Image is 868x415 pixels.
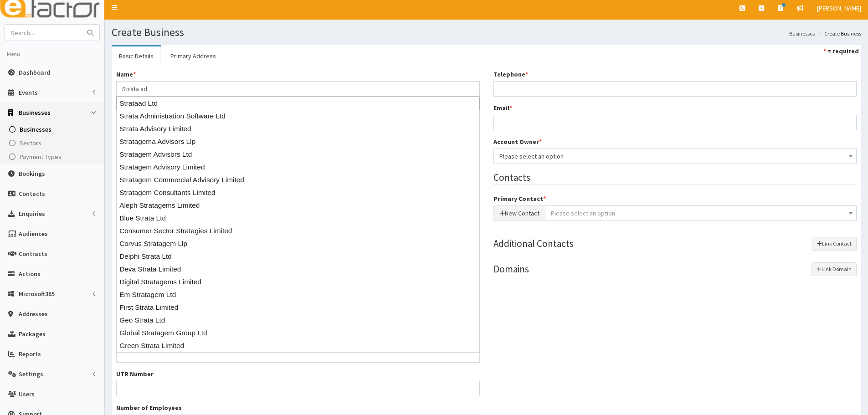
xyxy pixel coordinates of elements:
[117,301,479,314] div: First Strata Limited
[493,103,512,113] label: Email
[499,150,851,163] span: Please select an option
[551,209,615,217] span: Please select an option
[20,153,62,161] span: Payment Types
[117,212,479,225] div: Blue Strata Ltd
[19,108,51,117] span: Businesses
[117,339,479,352] div: Green Strata Limited
[19,169,45,178] span: Bookings
[2,136,104,150] a: Sectors
[5,25,82,41] input: Search...
[20,125,51,133] span: Businesses
[112,26,861,38] h1: Create Business
[19,310,48,318] span: Addresses
[812,237,857,251] button: Link Contact
[827,47,859,55] strong: = required
[117,276,479,288] div: Digital Stratagems Limited
[493,171,857,185] legend: Contacts
[19,270,41,278] span: Actions
[789,30,815,37] a: Businesses
[117,123,479,135] div: Strata Advisory Limited
[117,237,479,250] div: Corvus Stratagem Llp
[117,186,479,199] div: Stratagem Consultants Limited
[117,250,479,263] div: Delphi Strata Ltd
[493,205,545,221] button: New Contact
[19,230,48,238] span: Audiences
[117,135,479,148] div: Stratagema Advisors Llp
[117,148,479,161] div: Stratagem Advisors Ltd
[2,150,104,164] a: Payment Types
[117,327,479,339] div: Global Stratagem Group Ltd
[117,161,479,174] div: Stratagem Advisory Limited
[817,4,861,12] span: [PERSON_NAME]
[116,97,480,110] div: Strataad Ltd
[493,149,857,164] span: Please select an option
[19,250,47,258] span: Contracts
[816,30,861,37] li: Create Business
[19,88,38,97] span: Events
[812,262,857,276] button: Link Domain
[112,46,161,66] a: Basic Details
[19,330,46,338] span: Packages
[493,262,857,278] legend: Domains
[163,46,223,66] a: Primary Address
[116,369,154,379] label: UTR Number
[117,174,479,186] div: Stratagem Commercial Advisory Limited
[19,370,43,378] span: Settings
[117,288,479,301] div: Em Stratagem Ltd
[19,390,35,398] span: Users
[19,68,50,77] span: Dashboard
[19,210,45,218] span: Enquiries
[117,225,479,237] div: Consumer Sector Stratagies Limited
[493,137,542,146] label: Account Owner
[116,70,136,79] label: Name
[20,139,41,147] span: Sectors
[19,350,41,358] span: Reports
[2,123,104,136] a: Businesses
[19,290,55,298] span: Microsoft365
[117,110,479,123] div: Strata Administration Software Ltd
[493,237,857,253] legend: Additional Contacts
[493,70,528,79] label: Telephone
[117,314,479,327] div: Geo Strata Ltd
[117,263,479,276] div: Deva Strata Limited
[116,403,182,412] label: Number of Employees
[493,194,546,203] label: Primary Contact
[19,190,45,198] span: Contacts
[117,199,479,212] div: Aleph Stratagems Limited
